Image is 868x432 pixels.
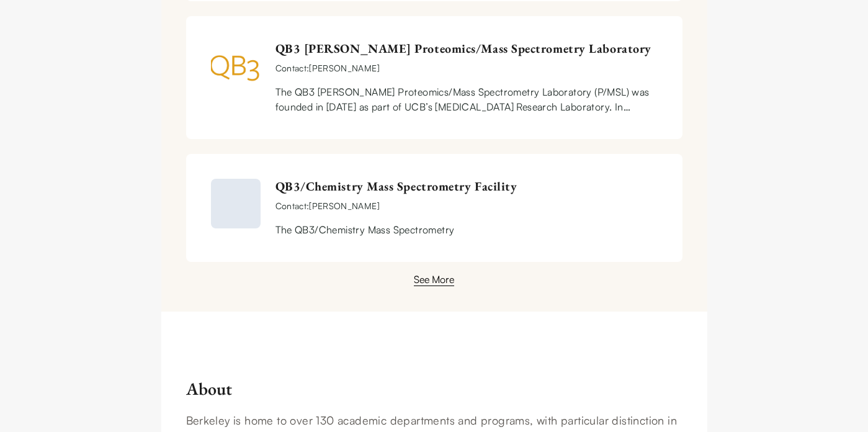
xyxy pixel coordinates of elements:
[275,41,658,56] a: QB3 [PERSON_NAME] Proteomics/Mass Spectrometry Laboratory
[186,381,682,397] div: About
[275,179,658,194] a: QB3/Chemistry Mass Spectrometry Facility
[275,61,658,74] span: Contact: [PERSON_NAME]
[275,84,658,114] div: The QB3 [PERSON_NAME] Proteomics/Mass Spectrometry Laboratory (P/MSL) was founded in [DATE] as pa...
[211,41,261,91] img: QB3 Vincent J. Coates Proteomics/Mass Spectrometry Laboratory
[275,199,658,212] span: Contact: [PERSON_NAME]
[414,272,454,287] div: See More
[275,222,658,237] div: The QB3/Chemistry Mass Spectrometry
